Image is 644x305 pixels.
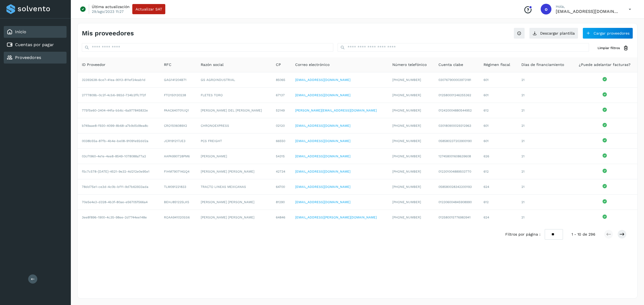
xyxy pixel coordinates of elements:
[78,164,160,179] td: f5c7c578-[DATE]-4521-9e32-4d212e0e95e1
[196,88,272,103] td: FLETES TORO
[160,195,197,210] td: BEHJ851225LK5
[295,139,350,143] a: [EMAIL_ADDRESS][DOMAIN_NAME]
[295,200,350,204] a: [EMAIL_ADDRESS][DOMAIN_NAME]
[392,109,421,112] span: [PHONE_NUMBER]
[78,118,160,133] td: b749aae8-f930-4099-8b68-a7b9d5d8ea8c
[479,179,517,195] td: 624
[556,9,620,14] p: orlando@rfllogistics.com.mx
[517,133,572,149] td: 21
[579,62,631,68] span: ¿Puede adelantar facturas?
[272,133,291,149] td: 66550
[479,103,517,118] td: 612
[272,210,291,225] td: 64846
[196,210,272,225] td: [PERSON_NAME] [PERSON_NAME]
[479,72,517,88] td: 601
[434,133,479,149] td: 058580237203900190
[295,185,350,189] a: [EMAIL_ADDRESS][DOMAIN_NAME]
[196,164,272,179] td: [PERSON_NAME] [PERSON_NAME]
[15,42,54,47] a: Cuentas por pagar
[272,179,291,195] td: 64700
[78,103,160,118] td: 775f5e60-2404-44fa-bb6c-6a977845832e
[15,55,41,60] a: Proveedores
[272,118,291,133] td: 02120
[4,52,67,64] div: Proveedores
[78,72,160,88] td: 32392638-6ce7-41ea-9013-811ef24eab1d
[556,4,620,9] p: Hola,
[272,88,291,103] td: 67137
[479,210,517,225] td: 624
[438,62,463,68] span: Cuenta clabe
[78,195,160,210] td: 70e5e4e3-d328-4b3f-80ae-e56705f566a4
[78,210,160,225] td: 3ee8f896-1900-4c35-98ee-2d7744ee148e
[392,200,421,204] span: [PHONE_NUMBER]
[78,179,160,195] td: 78dd75e1-ce3d-4c0b-bf11-9d7b62933ada
[529,28,578,39] button: Descargar plantilla
[434,118,479,133] td: 030180900029312963
[295,170,350,173] a: [EMAIL_ADDRESS][DOMAIN_NAME]
[479,133,517,149] td: 601
[196,195,272,210] td: [PERSON_NAME] [PERSON_NAME]
[517,210,572,225] td: 21
[92,9,124,14] p: 29/ago/2023 11:27
[160,164,197,179] td: FIHM790714GQ4
[598,46,620,50] span: Limpiar filtros
[160,133,197,149] td: JCR191217JE3
[392,170,421,173] span: [PHONE_NUMBER]
[15,29,26,34] a: Inicio
[272,103,291,118] td: 52149
[479,149,517,164] td: 626
[517,72,572,88] td: 21
[392,185,421,189] span: [PHONE_NUMBER]
[484,62,510,68] span: Régimen fiscal
[505,232,540,237] span: Filtros por página :
[4,26,67,38] div: Inicio
[295,154,350,158] a: [EMAIL_ADDRESS][DOMAIN_NAME]
[479,195,517,210] td: 612
[295,62,330,68] span: Correo electrónico
[82,29,134,37] h4: Mis proveedores
[82,62,105,68] span: ID Proveedor
[392,215,421,219] span: [PHONE_NUMBER]
[295,109,377,112] a: [PERSON_NAME][EMAIL_ADDRESS][DOMAIN_NAME]
[434,72,479,88] td: 030767900003973181
[479,88,517,103] td: 601
[434,88,479,103] td: 012580001246255362
[196,103,272,118] td: [PERSON_NAME] DEL [PERSON_NAME]
[160,179,197,195] td: TLM091221833
[160,118,197,133] td: CRO1506089X2
[517,88,572,103] td: 21
[295,93,350,97] a: [EMAIL_ADDRESS][DOMAIN_NAME]
[276,62,281,68] span: CP
[295,215,377,219] a: [EMAIL_ADDRESS][PERSON_NAME][DOMAIN_NAME]
[434,195,479,210] td: 012306004845908990
[392,62,427,68] span: Número telefónico
[196,133,272,149] td: PCS FREIGHT
[434,210,479,225] td: 012580015776983941
[583,28,633,39] button: Cargar proveedores
[517,195,572,210] td: 21
[160,72,197,88] td: GAG141204B71
[434,149,479,164] td: 127458001608639608
[132,4,165,14] button: Actualizar SAT
[201,62,224,68] span: Razón social
[434,103,479,118] td: 012420004880544952
[392,93,421,97] span: [PHONE_NUMBER]
[196,72,272,88] td: GS AGROINDUSTRIAL
[160,103,197,118] td: PAAC640701UQ1
[272,72,291,88] td: 85065
[196,179,272,195] td: TRACTO LINEAS MEXICANAS
[160,210,197,225] td: ROAA941020SS6
[78,149,160,164] td: 03cf1960-4e1e-4ee8-8549-1078088a77a2
[272,149,291,164] td: 54315
[434,179,479,195] td: 058580028342200193
[572,232,595,237] span: 1 - 10 de 296
[479,164,517,179] td: 612
[164,62,171,68] span: RFC
[92,4,130,9] p: Última actualización
[295,124,350,128] a: [EMAIL_ADDRESS][DOMAIN_NAME]
[136,7,162,11] span: Actualizar SAT
[392,78,421,82] span: [PHONE_NUMBER]
[295,78,350,82] a: [EMAIL_ADDRESS][DOMAIN_NAME]
[392,154,421,158] span: [PHONE_NUMBER]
